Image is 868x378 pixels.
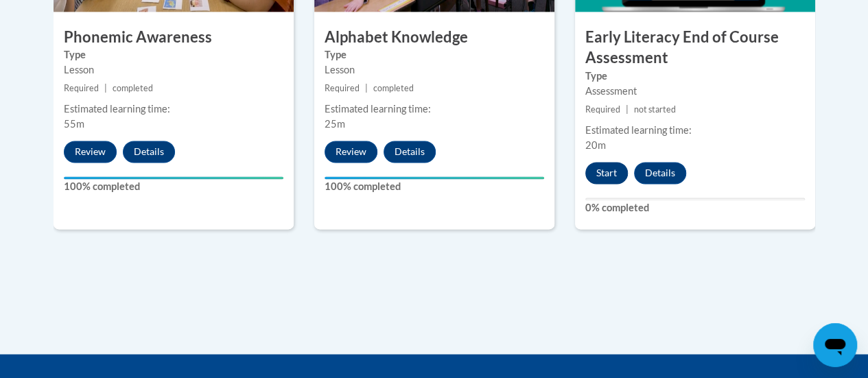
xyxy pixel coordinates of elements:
[325,141,377,163] button: Review
[373,83,414,93] span: completed
[325,176,544,179] div: Your progress
[626,104,629,115] span: |
[585,123,805,138] div: Estimated learning time:
[314,27,554,48] h3: Alphabet Knowledge
[64,47,283,62] label: Type
[585,139,606,151] span: 20m
[575,27,815,69] h3: Early Literacy End of Course Assessment
[54,27,294,48] h3: Phonemic Awareness
[585,200,805,215] label: 0% completed
[585,162,628,184] button: Start
[325,47,544,62] label: Type
[64,176,283,179] div: Your progress
[325,62,544,78] div: Lesson
[325,118,345,130] span: 25m
[64,102,283,117] div: Estimated learning time:
[325,83,360,93] span: Required
[64,62,283,78] div: Lesson
[384,141,436,163] button: Details
[64,83,99,93] span: Required
[104,83,107,93] span: |
[585,69,805,84] label: Type
[813,323,857,367] iframe: Button to launch messaging window
[325,179,544,194] label: 100% completed
[64,141,117,163] button: Review
[585,84,805,99] div: Assessment
[64,179,283,194] label: 100% completed
[325,102,544,117] div: Estimated learning time:
[365,83,368,93] span: |
[585,104,620,115] span: Required
[123,141,175,163] button: Details
[113,83,153,93] span: completed
[64,118,84,130] span: 55m
[634,162,686,184] button: Details
[634,104,676,115] span: not started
